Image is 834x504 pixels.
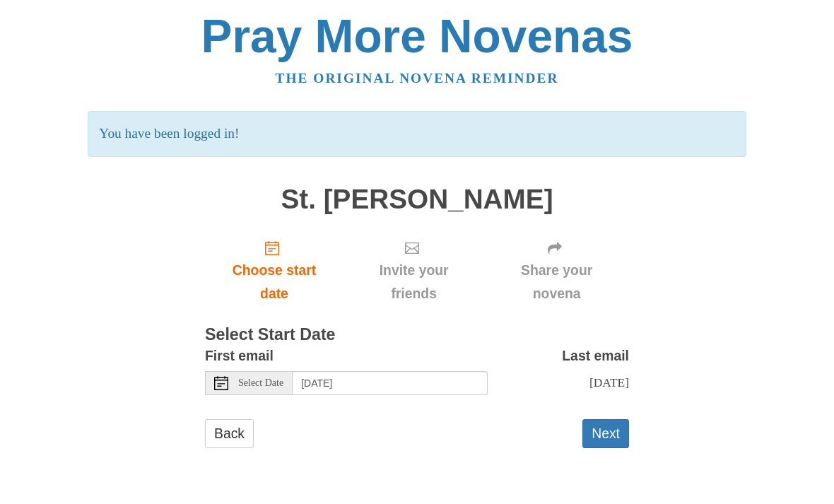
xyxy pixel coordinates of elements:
h1: St. [PERSON_NAME] [205,184,629,215]
a: Choose start date [205,228,343,312]
h3: Select Start Date [205,326,629,344]
a: Pray More Novenas [201,10,633,62]
a: The original novena reminder [276,71,559,86]
label: First email [205,344,274,368]
span: [DATE] [589,375,629,389]
a: Back [205,419,254,448]
div: Click "Next" to confirm your start date first. [343,228,484,312]
span: Select Date [238,378,283,388]
label: Last email [562,344,629,368]
button: Next [582,419,629,448]
span: Choose start date [219,259,329,305]
span: Invite your friends [358,259,470,305]
span: Share your novena [498,259,615,305]
p: You have been logged in! [88,111,746,157]
div: Click "Next" to confirm your start date first. [484,228,629,312]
